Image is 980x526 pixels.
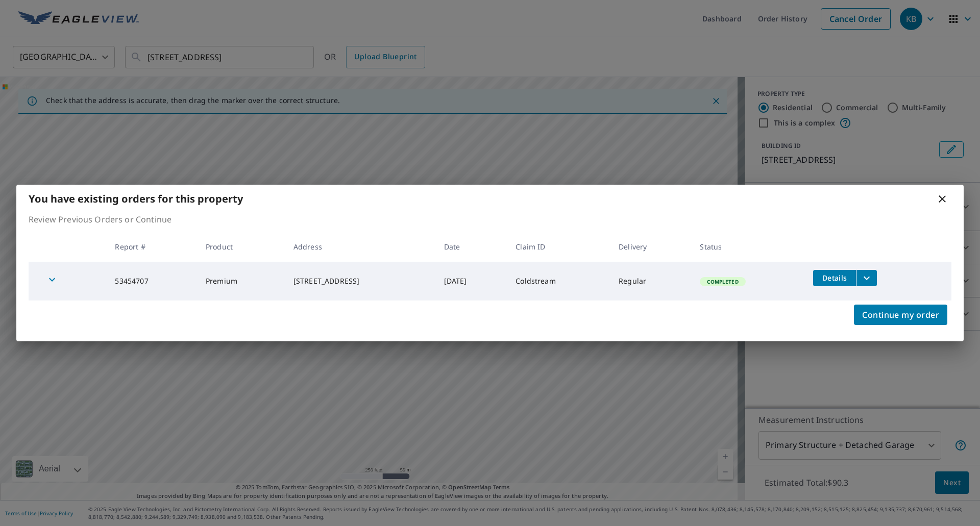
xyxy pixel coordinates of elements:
[198,262,285,300] td: Premium
[856,270,877,286] button: filesDropdownBtn-53454707
[610,262,692,300] td: Regular
[692,232,805,262] th: Status
[507,262,610,300] td: Coldstream
[610,232,692,262] th: Delivery
[701,278,744,285] span: Completed
[107,232,198,262] th: Report #
[198,232,285,262] th: Product
[293,276,428,286] div: [STREET_ADDRESS]
[285,232,436,262] th: Address
[507,232,610,262] th: Claim ID
[107,262,198,300] td: 53454707
[29,213,951,226] p: Review Previous Orders or Continue
[436,262,508,300] td: [DATE]
[436,232,508,262] th: Date
[862,308,939,322] span: Continue my order
[29,192,243,206] b: You have existing orders for this property
[819,273,850,283] span: Details
[854,305,947,325] button: Continue my order
[813,270,856,286] button: detailsBtn-53454707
